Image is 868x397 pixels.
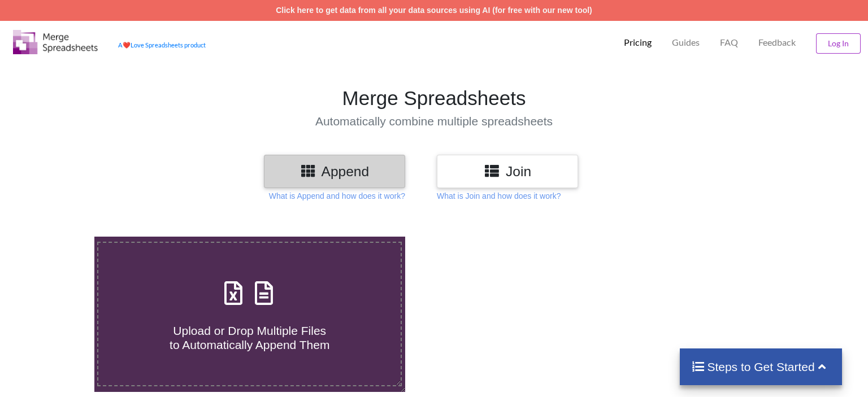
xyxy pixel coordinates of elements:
h3: Join [445,163,570,180]
img: Logo.png [13,30,98,54]
a: Click here to get data from all your data sources using AI (for free with our new tool) [276,6,592,15]
p: Pricing [624,37,652,49]
p: Guides [672,37,700,49]
p: What is Join and how does it work? [437,190,561,202]
h3: Append [272,163,397,180]
button: Log In [816,33,861,54]
a: AheartLove Spreadsheets product [118,41,206,49]
span: Feedback [758,38,796,47]
h4: Steps to Get Started [691,360,831,374]
p: FAQ [720,37,738,49]
span: Upload or Drop Multiple Files to Automatically Append Them [170,324,329,351]
span: heart [123,41,131,49]
p: What is Append and how does it work? [269,190,405,202]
